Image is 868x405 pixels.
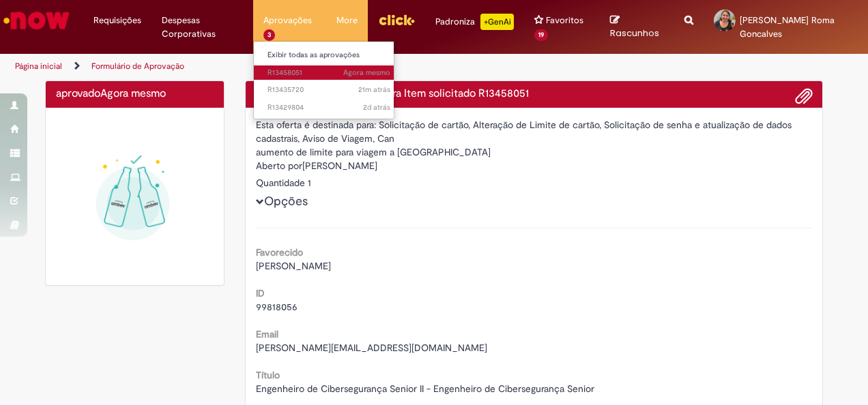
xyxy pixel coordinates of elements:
div: [PERSON_NAME] [256,159,813,176]
span: 21m atrás [358,85,390,95]
div: Esta oferta é destinada para: Solicitação de cartão, Alteração de Limite de cartão, Solicitação d... [256,118,813,145]
a: Formulário de Aprovação [91,61,184,72]
span: 99818056 [256,301,298,313]
b: Email [256,328,278,340]
a: Rascunhos [610,14,664,40]
a: Página inicial [15,61,62,72]
p: +GenAi [480,14,514,30]
span: Requisições [93,14,141,27]
span: R13429804 [267,102,390,113]
b: Favorecido [256,246,303,258]
img: ServiceNow [1,7,72,34]
div: Quantidade 1 [256,176,813,190]
span: Engenheiro de Cibersegurança Senior II - Engenheiro de Cibersegurança Senior [256,382,594,395]
img: sucesso_1.gif [56,118,214,275]
ul: Trilhas de página [10,54,568,79]
span: 3 [263,29,275,41]
ul: Aprovações [253,41,394,119]
span: 2d atrás [363,102,390,112]
time: 28/08/2025 14:52:06 [343,67,390,78]
h4: Solicitação de aprovação para Item solicitado R13458051 [256,88,813,100]
label: Aberto por [256,159,302,172]
span: Agora mesmo [343,67,390,78]
span: [PERSON_NAME] Roma Goncalves [740,14,835,40]
a: Aberto R13458051 : [254,65,404,80]
span: [PERSON_NAME][EMAIL_ADDRESS][DOMAIN_NAME] [256,342,487,354]
a: Exibir todas as aprovações [254,48,404,63]
span: Rascunhos [610,27,659,40]
time: 28/08/2025 14:31:01 [358,85,390,95]
span: Agora mesmo [100,87,166,100]
span: 19 [534,29,548,41]
span: Despesas Corporativas [162,14,243,41]
span: R13458051 [267,67,390,78]
img: click_logo_yellow_360x200.png [378,10,415,30]
a: Aberto R13429804 : [254,100,404,115]
h4: aprovado [56,88,214,100]
span: Favoritos [546,14,583,27]
b: ID [256,287,265,299]
div: Padroniza [435,14,514,30]
time: 28/08/2025 14:52:06 [100,87,166,100]
span: R13435720 [267,85,390,95]
b: Título [256,369,280,381]
span: [PERSON_NAME] [256,260,331,272]
a: Aberto R13435720 : [254,82,404,97]
span: More [336,14,358,27]
span: Aprovações [263,14,312,27]
div: aumento de limite para viagem a [GEOGRAPHIC_DATA] [256,145,813,159]
time: 26/08/2025 15:53:14 [363,102,390,112]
